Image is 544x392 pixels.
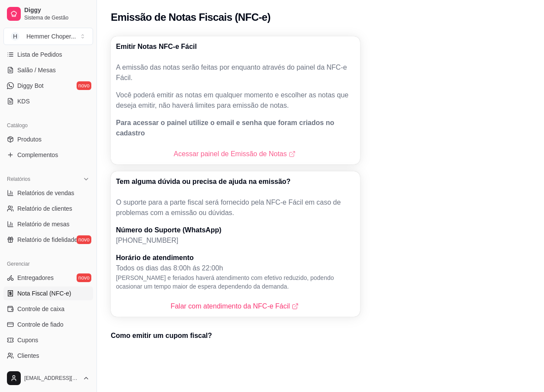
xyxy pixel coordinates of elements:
[3,79,93,93] a: Diggy Botnovo
[116,62,355,83] p: A emissão das notas serão feitas por enquanto através do painel da NFC-e Fácil.
[3,94,93,108] a: KDS
[116,225,355,235] p: Número do Suporte (WhatsApp)
[17,189,74,197] span: Relatórios de vendas
[17,204,72,213] span: Relatório de clientes
[17,135,42,144] span: Produtos
[116,235,355,246] p: [PHONE_NUMBER]
[3,119,93,132] div: Catálogo
[3,132,93,146] a: Produtos
[3,217,93,231] a: Relatório de mesas
[116,177,290,187] p: Tem alguma dúvida ou precisa de ajuda na emissão?
[3,368,93,389] button: [EMAIL_ADDRESS][DOMAIN_NAME]
[17,235,77,244] span: Relatório de fidelidade
[3,271,93,285] a: Entregadoresnovo
[24,6,90,14] span: Diggy
[3,333,93,347] a: Cupons
[17,151,58,159] span: Complementos
[3,202,93,215] a: Relatório de clientes
[116,42,197,52] p: Emitir Notas NFC-e Fácil
[17,81,44,90] span: Diggy Bot
[3,349,93,363] a: Clientes
[17,220,70,228] span: Relatório de mesas
[174,149,297,159] a: Acessar painel de Emissão de Notas
[17,289,71,298] span: Nota Fiscal (NFC-e)
[3,3,93,24] a: DiggySistema de Gestão
[3,286,93,300] a: Nota Fiscal (NFC-e)
[116,118,355,138] p: Para acessar o painel utilize o email e senha que foram criados no cadastro
[3,186,93,200] a: Relatórios de vendas
[17,336,38,344] span: Cupons
[17,50,62,59] span: Lista de Pedidos
[3,318,93,331] a: Controle de fiado
[3,302,93,316] a: Controle de caixa
[3,28,93,45] button: Select a team
[111,331,353,341] p: Como emitir um cupom fiscal?
[3,48,93,61] a: Lista de Pedidos
[24,14,90,21] span: Sistema de Gestão
[116,273,355,291] p: [PERSON_NAME] e feriados haverá atendimento com efetivo reduzido, podendo ocasionar um tempo maio...
[3,148,93,162] a: Complementos
[17,97,30,106] span: KDS
[17,273,54,282] span: Entregadores
[3,233,93,247] a: Relatório de fidelidadenovo
[116,263,355,273] p: Todos os dias das 8:00h ás 22:00h
[3,257,93,271] div: Gerenciar
[26,32,76,41] div: Hemmer Choper ...
[17,66,56,74] span: Salão / Mesas
[116,197,355,218] p: O suporte para a parte fiscal será fornecido pela NFC-e Fácil em caso de problemas com a emissão ...
[116,253,355,263] p: Horário de atendimento
[171,301,300,312] a: Falar com atendimento da NFC-e Fácil
[116,90,355,111] p: Você poderá emitir as notas em qualquer momento e escolher as notas que deseja emitir, não haverá...
[17,320,64,329] span: Controle de fiado
[7,176,30,183] span: Relatórios
[3,63,93,77] a: Salão / Mesas
[24,375,79,382] span: [EMAIL_ADDRESS][DOMAIN_NAME]
[11,32,19,41] span: H
[17,351,39,360] span: Clientes
[17,305,64,313] span: Controle de caixa
[111,10,270,24] h2: Emissão de Notas Fiscais (NFC-e)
